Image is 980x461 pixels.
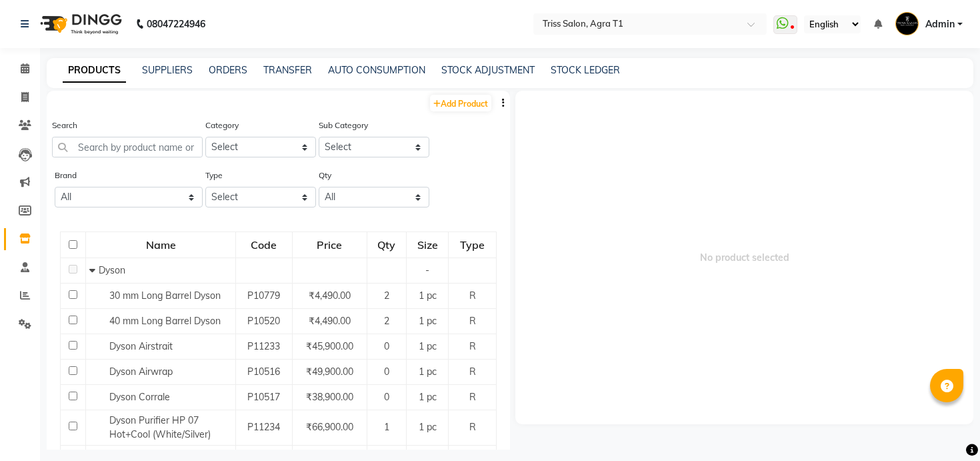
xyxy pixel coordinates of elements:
label: Qty [319,169,331,181]
label: Brand [55,169,77,181]
span: 0 [384,340,389,352]
a: TRANSFER [263,64,312,76]
label: Type [205,169,223,181]
input: Search by product name or code [52,137,203,157]
div: Name [87,233,235,257]
span: Dyson Purifier HP 07 Hot+Cool (White/Silver) [109,414,211,440]
span: 1 pc [419,391,437,403]
span: 1 pc [419,340,437,352]
a: PRODUCTS [63,59,126,83]
span: Dyson Corrale [109,391,170,403]
span: ₹4,490.00 [309,290,351,302]
span: ₹4,490.00 [309,315,351,327]
span: R [469,340,476,352]
span: 40 mm Long Barrel Dyson [109,315,221,327]
span: 0 [384,366,389,378]
span: Dyson [99,264,125,276]
span: P10779 [247,290,280,302]
span: R [469,421,476,433]
span: P10517 [247,391,280,403]
b: 08047224946 [147,5,205,43]
a: SUPPLIERS [142,64,193,76]
span: 1 pc [419,315,437,327]
span: R [469,290,476,302]
span: ₹49,900.00 [306,366,353,378]
span: R [469,391,476,403]
a: STOCK ADJUSTMENT [441,64,535,76]
span: P10516 [247,366,280,378]
span: ₹66,900.00 [306,421,353,433]
div: Price [293,233,366,257]
img: logo [34,5,125,43]
span: Admin [925,17,955,31]
span: - [425,264,429,276]
div: Qty [368,233,405,257]
span: 0 [384,391,389,403]
span: 1 pc [419,421,437,433]
span: 2 [384,290,389,302]
span: R [469,366,476,378]
span: P10520 [247,315,280,327]
span: Collapse Row [89,264,99,276]
span: ₹45,900.00 [306,340,353,352]
img: Admin [895,12,919,35]
span: ₹38,900.00 [306,391,353,403]
div: Code [237,233,291,257]
span: P11234 [247,421,280,433]
span: 1 [384,421,389,433]
span: Dyson Airwrap [109,366,173,378]
span: No product selected [515,91,973,424]
span: 1 pc [419,290,437,302]
iframe: chat widget [924,408,967,448]
a: Add Product [430,95,491,111]
label: Search [52,119,77,131]
span: Dyson Airstrait [109,340,173,352]
span: 2 [384,315,389,327]
span: P11233 [247,340,280,352]
label: Sub Category [319,119,368,131]
a: STOCK LEDGER [551,64,620,76]
span: 30 mm Long Barrel Dyson [109,290,221,302]
a: AUTO CONSUMPTION [328,64,425,76]
span: 1 pc [419,366,437,378]
a: ORDERS [209,64,247,76]
div: Size [407,233,448,257]
label: Category [205,119,239,131]
div: Type [449,233,495,257]
span: R [469,315,476,327]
